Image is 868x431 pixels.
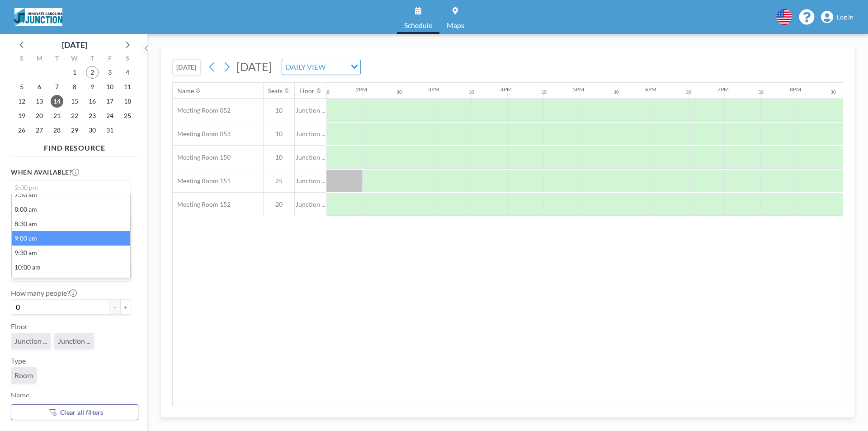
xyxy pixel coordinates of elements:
span: Monday, October 6, 2025 [33,81,46,93]
span: [DATE] [236,60,272,73]
span: Friday, October 17, 2025 [104,95,116,108]
li: 8:00 am [12,202,130,217]
span: Room [14,371,33,379]
span: Wednesday, October 15, 2025 [68,95,81,108]
span: Thursday, October 30, 2025 [86,124,99,137]
h3: Specify resource [11,242,131,251]
input: Search for option [12,182,126,193]
span: Thursday, October 16, 2025 [86,95,99,108]
div: Seats [268,87,283,95]
span: Meeting Room 150 [173,153,231,161]
span: Meeting Room 052 [173,106,231,114]
div: 30 [686,89,691,95]
span: Sunday, October 26, 2025 [15,124,28,137]
li: 10:00 am [12,260,130,275]
span: Junction ... [295,106,326,114]
span: Junction ... [295,130,326,138]
span: Schedule [404,22,432,29]
a: Log in [821,11,854,24]
input: Search for option [328,61,345,73]
h4: FIND RESOURCE [11,140,138,152]
label: Floor [11,322,28,331]
span: Wednesday, October 8, 2025 [68,81,81,93]
div: T [83,53,101,65]
span: Friday, October 24, 2025 [104,109,116,122]
span: Thursday, October 2, 2025 [86,66,99,79]
div: 2PM [356,86,367,93]
div: F [101,53,118,65]
span: Friday, October 3, 2025 [104,66,116,79]
div: [DATE] [62,38,87,51]
span: Junction ... [295,200,326,208]
span: DAILY VIEW [284,61,327,73]
img: organization-logo [14,8,62,26]
div: 30 [830,89,836,95]
label: Amenities [11,254,50,263]
li: 10:30 am [12,275,130,289]
li: 9:30 am [12,246,130,260]
span: Junction ... [14,336,47,345]
span: Sunday, October 12, 2025 [15,95,28,108]
div: 8PM [790,86,801,93]
span: Tuesday, October 7, 2025 [51,81,63,93]
span: Thursday, October 9, 2025 [86,81,99,93]
div: S [13,53,31,65]
span: Saturday, October 18, 2025 [121,95,134,108]
div: Search for option [11,180,131,195]
span: Tuesday, October 21, 2025 [51,109,63,122]
li: 8:30 am [12,217,130,231]
span: 10 [264,153,294,161]
label: How many people? [11,289,77,298]
span: Meeting Room 151 [173,177,231,185]
div: 30 [758,89,764,95]
span: Saturday, October 11, 2025 [121,81,134,93]
span: Wednesday, October 1, 2025 [68,66,81,79]
div: 5PM [573,86,584,93]
span: 25 [264,177,294,185]
span: Wednesday, October 22, 2025 [68,109,81,122]
span: Maps [447,22,464,29]
li: 9:00 am [12,231,130,246]
div: 30 [469,89,474,95]
label: Type [11,356,26,365]
label: Name [11,391,29,400]
span: Saturday, October 25, 2025 [121,109,134,122]
span: 10 [264,106,294,114]
div: 3PM [428,86,439,93]
button: [DATE] [172,59,201,75]
span: Sunday, October 19, 2025 [15,109,28,122]
span: Thursday, October 23, 2025 [86,109,99,122]
span: Tuesday, October 28, 2025 [51,124,63,137]
button: + [120,299,131,315]
span: Sunday, October 5, 2025 [15,81,28,93]
div: M [31,53,48,65]
span: Junction ... [295,153,326,161]
button: - [109,299,120,315]
span: Junction ... [295,177,326,185]
span: Meeting Room 152 [173,200,231,208]
div: 30 [613,89,619,95]
div: 30 [541,89,547,95]
div: 30 [396,89,402,95]
span: Monday, October 20, 2025 [33,109,46,122]
span: Meeting Room 053 [173,130,231,138]
label: 30 min [11,216,43,231]
button: Clear all filters [11,404,138,420]
span: Monday, October 13, 2025 [33,95,46,108]
li: 7:30 am [12,188,130,202]
span: Log in [837,13,854,21]
div: 7PM [717,86,729,93]
span: 20 [264,200,294,208]
span: Monday, October 27, 2025 [33,124,46,137]
span: 10 [264,130,294,138]
div: Name [177,87,194,95]
span: Tuesday, October 14, 2025 [51,95,63,108]
div: Floor [299,87,315,95]
div: S [118,53,136,65]
div: Search for option [282,59,360,75]
div: T [48,53,66,65]
span: Friday, October 31, 2025 [104,124,116,137]
span: Junction ... [58,336,90,345]
label: How long? [11,203,51,211]
span: Saturday, October 4, 2025 [121,66,134,79]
